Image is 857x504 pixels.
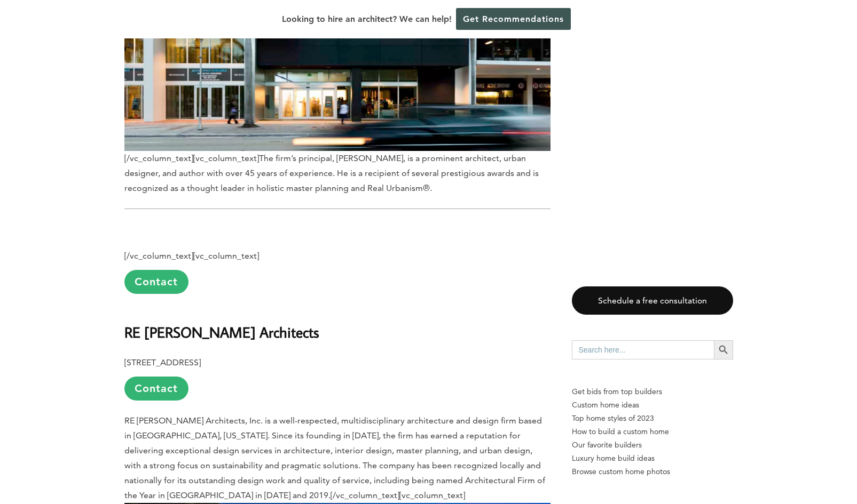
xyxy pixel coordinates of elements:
a: Our favorite builders [572,438,733,452]
p: Get bids from top builders [572,385,733,398]
a: Contact [124,270,188,294]
a: Schedule a free consultation [572,286,733,315]
b: RE [PERSON_NAME] Architects [124,323,319,341]
a: Contact [124,377,188,401]
b: [STREET_ADDRESS] [124,357,201,367]
p: [/vc_column_text][vc_column_text] [124,249,551,294]
svg: Search [718,344,729,356]
input: Search here... [572,340,714,359]
a: Top home styles of 2023 [572,412,733,425]
a: Luxury home build ideas [572,452,733,465]
a: Get Recommendations [456,8,571,30]
span: The firm’s principal, [PERSON_NAME], is a prominent architect, urban designer, and author with ov... [124,153,539,193]
a: Browse custom home photos [572,465,733,478]
iframe: Drift Widget Chat Controller [652,427,844,491]
span: RE [PERSON_NAME] Architects, Inc. is a well-respected, multidisciplinary architecture and design ... [124,415,545,500]
a: How to build a custom home [572,425,733,438]
a: Custom home ideas [572,398,733,412]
